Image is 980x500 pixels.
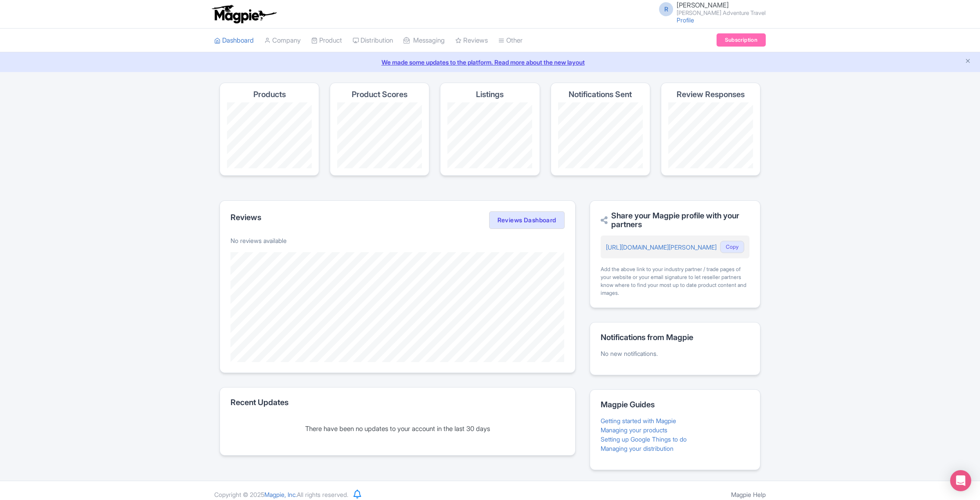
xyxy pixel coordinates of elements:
div: Dominio [46,52,67,58]
a: Managing your products [601,426,667,434]
h4: Listings [476,90,504,99]
a: Company [264,29,301,53]
h2: Notifications from Magpie [601,333,749,342]
span: R [659,2,673,16]
a: Subscription [717,33,766,47]
h2: Share your Magpie profile with your partners [601,211,749,229]
a: Setting up Google Things to do [601,435,687,443]
a: Reviews [455,29,488,53]
a: Dashboard [214,29,254,53]
img: logo_orange.svg [14,14,21,21]
div: v 4.0.25 [25,14,43,21]
a: Messaging [404,29,445,53]
h4: Review Responses [677,90,745,99]
button: Copy [720,241,744,253]
img: tab_keywords_by_traffic_grey.svg [94,51,101,58]
img: tab_domain_overview_orange.svg [36,51,43,58]
a: Distribution [353,29,393,53]
img: website_grey.svg [14,23,21,30]
p: No new notifications. [601,349,749,358]
div: Palabras clave [103,52,140,58]
span: [PERSON_NAME] [677,1,729,9]
a: Managing your distribution [601,445,674,452]
h4: Notifications Sent [569,90,632,99]
small: [PERSON_NAME] Adventure Travel [677,10,766,16]
a: Reviews Dashboard [489,211,565,229]
a: We made some updates to the platform. Read more about the new layout [5,58,975,67]
div: Open Intercom Messenger [950,470,971,491]
h2: Magpie Guides [601,400,749,409]
h2: Reviews [231,213,261,222]
a: R [PERSON_NAME] [PERSON_NAME] Adventure Travel [654,2,766,16]
p: No reviews available [231,236,565,245]
a: Profile [677,16,694,24]
a: Magpie Help [731,491,766,498]
a: [URL][DOMAIN_NAME][PERSON_NAME] [606,243,717,251]
div: There have been no updates to your account in the last 30 days [231,424,565,434]
a: Other [498,29,522,53]
div: Add the above link to your industry partner / trade pages of your website or your email signature... [601,265,749,297]
img: logo-ab69f6fb50320c5b225c76a69d11143b.png [210,4,278,24]
a: Product [311,29,342,53]
h4: Products [253,90,286,99]
div: Copyright © 2025 All rights reserved. [209,490,353,499]
h2: Recent Updates [231,398,565,407]
button: Close announcement [965,57,971,67]
div: Dominio: [DOMAIN_NAME] [23,23,98,30]
a: Getting started with Magpie [601,417,676,424]
h4: Product Scores [352,90,407,99]
span: Magpie, Inc. [264,491,297,498]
